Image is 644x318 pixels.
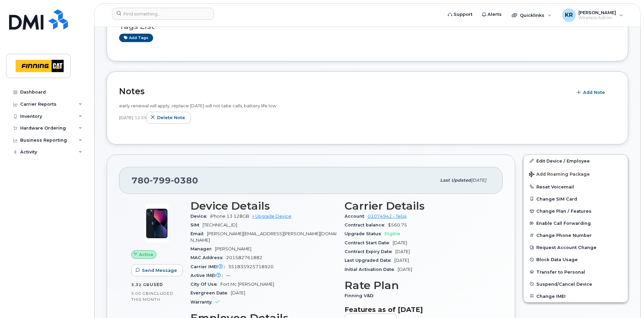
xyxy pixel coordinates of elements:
[252,214,291,219] a: + Upgrade Device
[393,240,407,245] span: [DATE]
[524,167,628,181] button: Add Roaming Package
[210,214,249,219] span: iPhone 13 128GB
[132,175,198,185] span: 780
[190,290,231,295] span: Evergreen Date
[220,282,274,287] span: Fort Mc [PERSON_NAME]
[398,267,412,272] span: [DATE]
[119,103,276,108] span: early renewal will apply, replace [DATE] will not take calls, battery life low
[226,255,262,260] span: 201582761882
[558,8,628,22] div: Kristie Reil
[345,231,385,236] span: Upgrade Status
[394,258,409,263] span: [DATE]
[524,193,628,205] button: Change SIM Card
[345,222,388,227] span: Contract balance
[388,222,407,227] span: $560.75
[146,112,191,124] button: Delete note
[190,231,207,236] span: Email
[228,264,274,269] span: 351835925718920
[119,115,133,120] span: [DATE]
[488,11,502,18] span: Alerts
[524,217,628,229] button: Enable Call Forwarding
[231,290,245,295] span: [DATE]
[385,231,400,236] span: Eligible
[536,281,592,286] span: Suspend/Cancel Device
[190,282,220,287] span: City Of Use
[345,306,491,314] h3: Features as of [DATE]
[524,229,628,241] button: Change Phone Number
[137,203,177,244] img: image20231002-4137094-11ngalm.jpeg
[524,205,628,217] button: Change Plan / Features
[345,240,393,245] span: Contract Start Date
[150,282,163,287] span: used
[578,10,616,15] span: [PERSON_NAME]
[368,214,406,219] a: 01074942 - Telus
[150,175,171,185] span: 799
[524,253,628,266] button: Block Data Usage
[572,86,611,99] button: Add Note
[345,293,377,298] span: Finning V&D
[471,178,486,183] span: [DATE]
[454,11,472,18] span: Support
[395,249,410,254] span: [DATE]
[524,290,628,302] button: Change IMEI
[443,8,477,21] a: Support
[119,22,616,31] h3: Tags List
[203,222,237,227] span: [TECHNICAL_ID]
[524,266,628,278] button: Transfer to Personal
[565,11,573,19] span: KR
[524,278,628,290] button: Suspend/Cancel Device
[131,291,174,302] span: included this month
[190,255,226,260] span: MAC Address
[583,89,605,96] span: Add Note
[345,200,491,212] h3: Carrier Details
[135,115,146,120] span: 12:59
[139,251,153,258] span: Active
[131,264,183,276] button: Send Message
[578,15,616,21] span: Wireless Admin
[536,209,592,214] span: Change Plan / Features
[142,267,177,274] span: Send Message
[131,282,150,287] span: 3.32 GB
[215,246,251,251] span: [PERSON_NAME]
[112,8,214,20] input: Find something...
[345,267,398,272] span: Initial Activation Date
[119,86,569,96] h2: Notes
[190,222,203,227] span: SIM
[190,264,228,269] span: Carrier IMEI
[524,241,628,253] button: Request Account Change
[615,289,639,313] iframe: Messenger Launcher
[345,214,368,219] span: Account
[131,291,149,296] span: 5.00 GB
[507,8,556,22] div: Quicklinks
[477,8,506,21] a: Alerts
[190,214,210,219] span: Device
[345,258,394,263] span: Last Upgraded Date
[119,34,153,42] a: Add tags
[524,181,628,193] button: Reset Voicemail
[520,12,544,18] span: Quicklinks
[157,114,185,121] span: Delete note
[190,246,215,251] span: Manager
[190,299,215,305] span: Warranty
[190,273,226,278] span: Active IMEI
[440,178,471,183] span: Last updated
[190,200,336,212] h3: Device Details
[345,249,395,254] span: Contract Expiry Date
[171,175,198,185] span: 0380
[529,172,590,178] span: Add Roaming Package
[524,155,628,167] a: Edit Device / Employee
[226,273,230,278] span: —
[536,221,591,226] span: Enable Call Forwarding
[345,279,491,291] h3: Rate Plan
[190,231,336,242] span: [PERSON_NAME][EMAIL_ADDRESS][PERSON_NAME][DOMAIN_NAME]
